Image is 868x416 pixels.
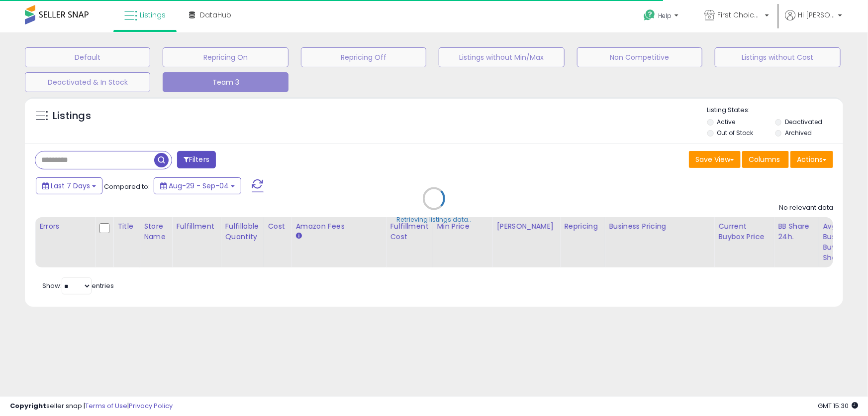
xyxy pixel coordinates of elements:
button: Non Competitive [577,47,702,67]
a: Hi [PERSON_NAME] [785,10,842,32]
a: Help [636,1,688,32]
span: DataHub [200,10,231,20]
div: seller snap | | [10,402,173,411]
button: Listings without Min/Max [439,47,564,67]
a: Terms of Use [85,401,127,411]
div: Retrieving listings data.. [397,216,472,225]
span: Hi [PERSON_NAME] [798,10,835,20]
button: Listings without Cost [715,47,840,67]
a: Privacy Policy [129,401,173,411]
span: 2025-09-12 15:30 GMT [818,401,858,411]
span: Help [658,11,672,20]
button: Repricing On [163,47,288,67]
span: First Choice Online [717,10,762,20]
button: Repricing Off [301,47,426,67]
button: Default [25,47,150,67]
button: Team 3 [163,72,288,92]
button: Deactivated & In Stock [25,72,150,92]
i: Get Help [643,9,656,21]
strong: Copyright [10,401,46,411]
span: Listings [140,10,166,20]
